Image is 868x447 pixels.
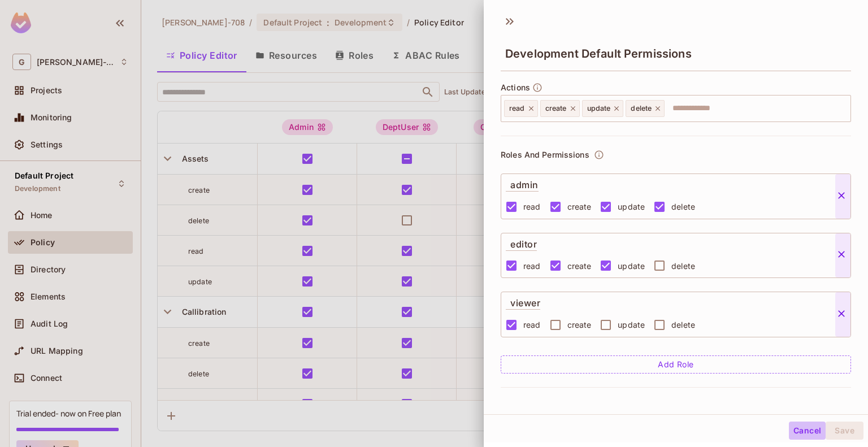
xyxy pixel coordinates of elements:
[501,83,530,92] span: Actions
[567,201,592,212] span: create
[540,100,580,117] div: create
[671,201,695,212] span: delete
[582,100,624,117] div: update
[671,261,695,271] span: delete
[567,319,592,330] span: create
[631,104,652,113] span: delete
[618,319,645,330] span: update
[626,100,665,117] div: delete
[523,201,541,212] span: read
[545,104,567,113] span: create
[567,261,592,271] span: create
[509,104,525,113] span: read
[826,422,863,440] button: Save
[789,422,826,440] button: Cancel
[506,292,540,310] p: viewer
[587,104,611,113] span: update
[501,355,851,374] button: Add Role
[506,233,537,251] p: editor
[523,319,541,330] span: read
[506,174,539,192] p: admin
[505,47,692,60] span: Development Default Permissions
[501,150,589,159] p: Roles And Permissions
[671,319,695,330] span: delete
[618,201,645,212] span: update
[504,100,538,117] div: read
[618,261,645,271] span: update
[523,261,541,271] span: read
